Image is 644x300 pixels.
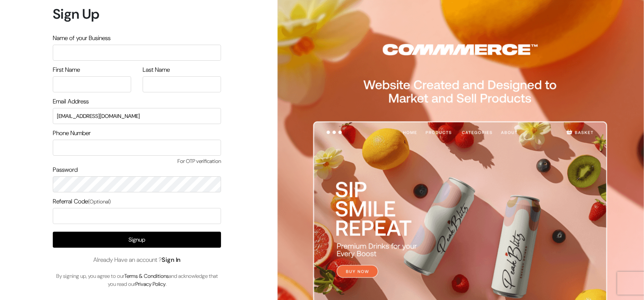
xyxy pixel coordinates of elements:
[53,232,221,248] button: Signup
[53,165,78,174] label: Password
[135,281,166,287] a: Privacy Policy
[53,129,91,138] label: Phone Number
[53,272,221,288] p: By signing up, you agree to our and acknowledge that you read our .
[53,6,221,22] h1: Sign Up
[53,97,89,106] label: Email Address
[53,65,80,74] label: First Name
[93,255,181,265] span: Already Have an account ?
[53,157,221,165] span: For OTP verification
[53,34,111,43] label: Name of your Business
[88,198,111,205] span: (Optional)
[53,197,111,206] label: Referral Code
[124,273,169,279] a: Terms & Conditions
[162,256,181,264] a: Sign In
[143,65,170,74] label: Last Name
